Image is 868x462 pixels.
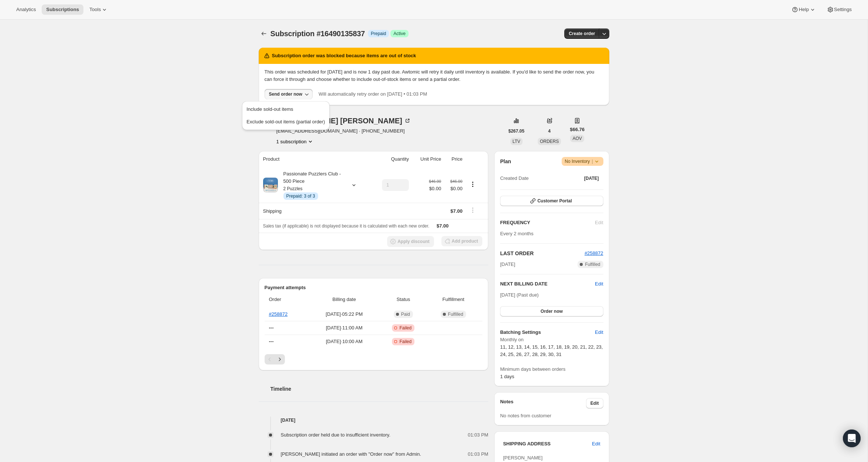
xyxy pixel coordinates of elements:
[467,206,479,214] button: Shipping actions
[500,250,585,257] h2: LAST ORDER
[371,151,411,167] th: Quantity
[537,198,572,204] span: Customer Portal
[834,7,852,13] span: Settings
[570,126,585,133] span: $66.76
[318,90,427,98] p: Will automatically retry order on [DATE] • 01:03 PM
[509,128,524,134] span: $267.05
[584,175,599,181] span: [DATE]
[259,28,269,39] button: Subscriptions
[437,223,449,229] span: $7.00
[16,7,36,13] span: Analytics
[265,284,483,291] h2: Payment attempts
[85,4,113,15] button: Tools
[500,329,595,336] h6: Batching Settings
[276,138,314,145] button: Product actions
[503,440,592,448] h3: SHIPPING ADDRESS
[565,158,600,165] span: No Inventory
[271,30,365,38] span: Subscription #16490135837
[569,31,595,37] span: Create order
[500,292,539,298] span: [DATE] (Past due)
[468,451,489,458] span: 01:03 PM
[393,31,406,37] span: Active
[281,432,390,438] span: Subscription order held due to insufficient inventory.
[590,326,607,338] button: Edit
[590,400,599,406] span: Edit
[286,193,315,199] span: Prepaid: 3 of 3
[787,4,820,15] button: Help
[443,151,465,167] th: Price
[263,178,278,192] img: product img
[259,151,371,167] th: Product
[42,4,83,15] button: Subscriptions
[580,173,603,184] button: [DATE]
[500,344,603,357] span: 11, 12, 13, 14, 15, 16, 17, 18, 19, 20, 21, 22, 23, 24, 25, 26, 27, 28, 29, 30, 31
[399,325,411,331] span: Failed
[269,311,288,317] a: #258872
[592,440,600,448] span: Edit
[247,106,293,112] span: Include sold-out items
[585,261,600,267] span: Fulfilled
[310,338,378,345] span: [DATE] · 10:00 AM
[500,398,586,408] h3: Notes
[448,311,463,317] span: Fulfilled
[544,126,555,136] button: 4
[548,128,551,134] span: 4
[382,296,424,303] span: Status
[259,203,371,219] th: Shipping
[592,158,593,164] span: |
[564,28,599,39] button: Create order
[500,231,533,236] span: Every 2 months
[89,7,101,13] span: Tools
[585,250,603,257] button: #258872
[429,185,441,192] span: $0.00
[269,91,303,97] div: Send order now
[429,179,441,184] small: $46.00
[586,398,603,408] button: Edit
[429,296,478,303] span: Fulfillment
[468,431,489,439] span: 01:03 PM
[275,354,285,365] button: Next
[588,438,604,450] button: Edit
[401,311,410,317] span: Paid
[310,324,378,332] span: [DATE] · 11:00 AM
[572,136,582,141] span: AOV
[310,296,378,303] span: Billing date
[500,261,515,268] span: [DATE]
[12,4,40,15] button: Analytics
[265,354,483,365] nav: Pagination
[310,311,378,318] span: [DATE] · 05:22 PM
[263,223,430,229] span: Sales tax (if applicable) is not displayed because it is calculated with each new order.
[467,180,479,188] button: Product actions
[595,329,603,336] span: Edit
[46,7,79,13] span: Subscriptions
[276,117,411,124] div: [PERSON_NAME] [PERSON_NAME]
[500,374,514,379] span: 1 days
[265,68,603,83] p: This order was scheduled for [DATE] and is now 1 day past due. Awtomic will retry it daily until ...
[540,139,559,144] span: ORDERS
[500,158,511,165] h2: Plan
[265,89,313,99] button: Send order now
[595,280,603,288] button: Edit
[283,186,303,191] small: 2 Puzzles
[500,280,595,288] h2: NEXT BILLING DATE
[271,385,489,393] h2: Timeline
[799,7,809,13] span: Help
[500,196,603,206] button: Customer Portal
[513,139,520,144] span: LTV
[451,208,463,214] span: $7.00
[276,127,411,135] span: [EMAIL_ADDRESS][DOMAIN_NAME] · [PHONE_NUMBER]
[269,325,274,331] span: ---
[822,4,856,15] button: Settings
[269,339,274,344] span: ---
[278,170,344,200] div: Passionate Puzzlers Club - 500 Piece
[399,339,411,345] span: Failed
[411,151,443,167] th: Unit Price
[541,308,563,314] span: Order now
[500,336,603,343] span: Monthly on
[371,31,386,37] span: Prepaid
[585,250,603,256] a: #258872
[500,306,603,316] button: Order now
[445,185,462,192] span: $0.00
